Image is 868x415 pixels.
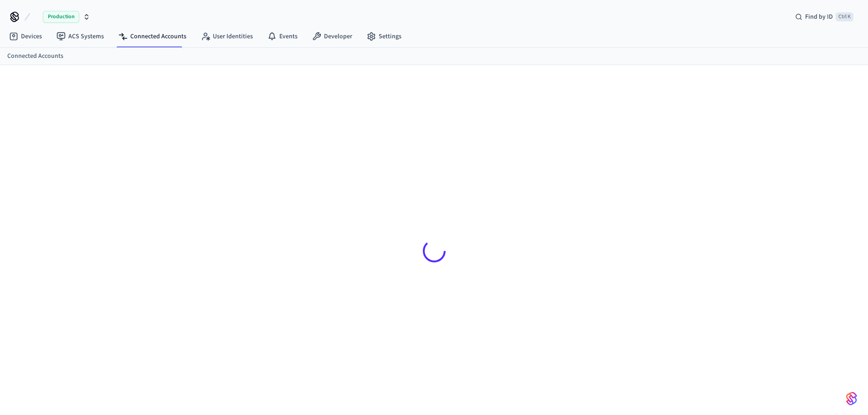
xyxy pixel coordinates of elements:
a: User Identities [194,28,260,45]
a: Events [260,28,305,45]
span: Production [43,11,79,23]
a: Developer [305,28,360,45]
div: Find by IDCtrl K [788,9,861,25]
a: Settings [360,28,409,45]
img: SeamLogoGradient.69752ec5.svg [846,391,857,406]
a: Devices [2,28,49,45]
a: Connected Accounts [7,51,63,61]
span: Find by ID [805,12,833,21]
a: ACS Systems [49,28,111,45]
span: Ctrl K [836,12,853,21]
a: Connected Accounts [111,28,194,45]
